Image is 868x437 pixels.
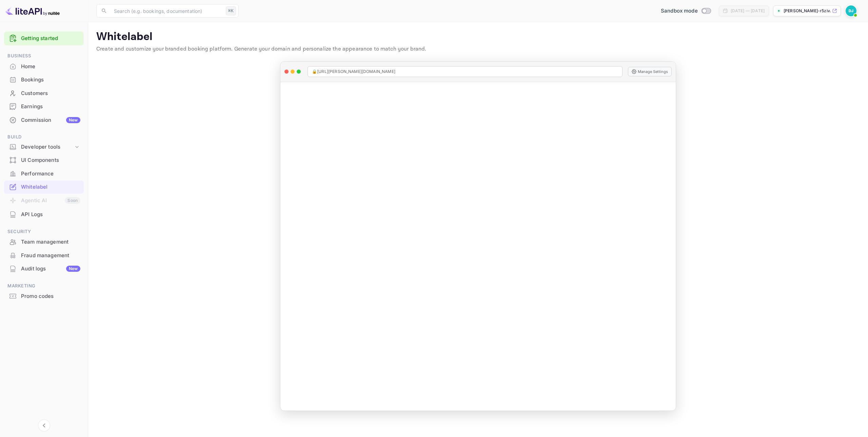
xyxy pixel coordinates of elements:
[4,154,84,166] a: UI Components
[4,133,84,141] span: Build
[4,228,84,235] span: Security
[21,252,80,260] div: Fraud management
[96,30,860,44] p: Whitelabel
[4,60,84,73] div: Home
[110,4,223,18] input: Search (e.g. bookings, documentation)
[4,262,84,275] a: Audit logsNew
[4,73,84,87] div: Bookings
[4,100,84,113] a: Earnings
[628,67,672,76] button: Manage Settings
[226,6,236,15] div: ⌘K
[21,103,80,111] div: Earnings
[4,290,84,302] a: Promo codes
[731,8,765,14] div: [DATE] — [DATE]
[4,249,84,262] a: Fraud management
[658,7,713,15] div: Switch to Production mode
[4,100,84,113] div: Earnings
[661,7,698,15] span: Sandbox mode
[96,45,860,53] p: Create and customize your branded booking platform. Generate your domain and personalize the appe...
[21,211,80,218] div: API Logs
[21,170,80,178] div: Performance
[4,167,84,180] div: Performance
[4,235,84,248] a: Team management
[21,90,80,97] div: Customers
[21,265,80,273] div: Audit logs
[4,290,84,303] div: Promo codes
[4,154,84,167] div: UI Components
[21,63,80,71] div: Home
[4,114,84,126] a: CommissionNew
[4,167,84,180] a: Performance
[21,76,80,84] div: Bookings
[21,35,80,42] a: Getting started
[4,208,84,221] a: API Logs
[38,419,50,432] button: Collapse navigation
[4,87,84,100] div: Customers
[21,238,80,246] div: Team management
[21,183,80,191] div: Whitelabel
[4,262,84,275] div: Audit logsNew
[4,32,84,45] div: Getting started
[66,117,80,123] div: New
[4,52,84,60] span: Business
[4,73,84,86] a: Bookings
[4,180,84,193] a: Whitelabel
[4,60,84,73] a: Home
[4,249,84,262] div: Fraud management
[312,69,395,75] span: 🔒 [URL][PERSON_NAME][DOMAIN_NAME]
[4,141,84,153] div: Developer tools
[784,8,831,14] p: [PERSON_NAME]-r5ziv.[PERSON_NAME]...
[846,5,856,16] img: Denis John
[21,143,74,151] div: Developer tools
[21,292,80,300] div: Promo codes
[4,208,84,221] div: API Logs
[5,5,60,16] img: LiteAPI logo
[66,266,80,272] div: New
[21,116,80,124] div: Commission
[4,87,84,99] a: Customers
[21,156,80,164] div: UI Components
[4,235,84,249] div: Team management
[4,114,84,127] div: CommissionNew
[4,180,84,194] div: Whitelabel
[4,282,84,290] span: Marketing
